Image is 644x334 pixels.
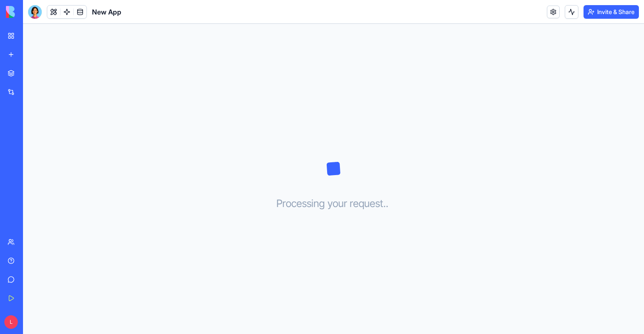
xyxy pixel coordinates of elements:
img: logo [6,6,59,18]
span: . [383,197,386,210]
button: Invite & Share [584,5,639,19]
span: L [4,315,18,329]
h3: Processing your request [276,197,391,210]
span: . [386,197,388,210]
span: New App [92,7,121,17]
